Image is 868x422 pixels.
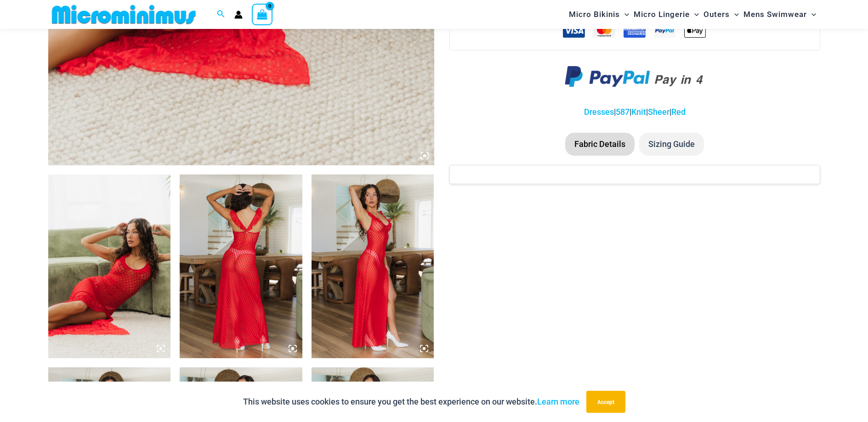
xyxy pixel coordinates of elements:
p: This website uses cookies to ensure you get the best experience on our website. [243,395,579,409]
span: Menu Toggle [807,3,816,26]
span: Mens Swimwear [743,3,807,26]
a: Micro BikinisMenu ToggleMenu Toggle [567,3,631,26]
a: Knit [631,107,646,117]
span: Menu Toggle [690,3,699,26]
span: Menu Toggle [620,3,629,26]
span: Menu Toggle [730,3,739,26]
a: Search icon link [217,9,225,20]
img: Sometimes Red 587 Dress [180,174,302,358]
a: 587 [616,107,630,117]
img: Sometimes Red 587 Dress [48,174,171,358]
a: Dresses [584,107,614,117]
li: Fabric Details [565,133,635,156]
a: Learn more [537,397,579,406]
a: Account icon link [234,11,243,19]
li: Sizing Guide [639,133,704,156]
a: Micro LingerieMenu ToggleMenu Toggle [631,3,701,26]
a: Sheer [648,107,669,117]
a: OutersMenu ToggleMenu Toggle [701,3,741,26]
img: Sometimes Red 587 Dress [312,174,434,358]
span: Micro Lingerie [634,3,690,26]
span: Outers [703,3,730,26]
button: Accept [586,391,625,413]
p: | | | | [449,105,820,119]
img: MM SHOP LOGO FLAT [48,4,199,25]
nav: Site Navigation [565,1,820,28]
a: Red [671,107,686,117]
a: View Shopping Cart, empty [252,4,273,25]
span: Micro Bikinis [569,3,620,26]
a: Mens SwimwearMenu ToggleMenu Toggle [741,3,818,26]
